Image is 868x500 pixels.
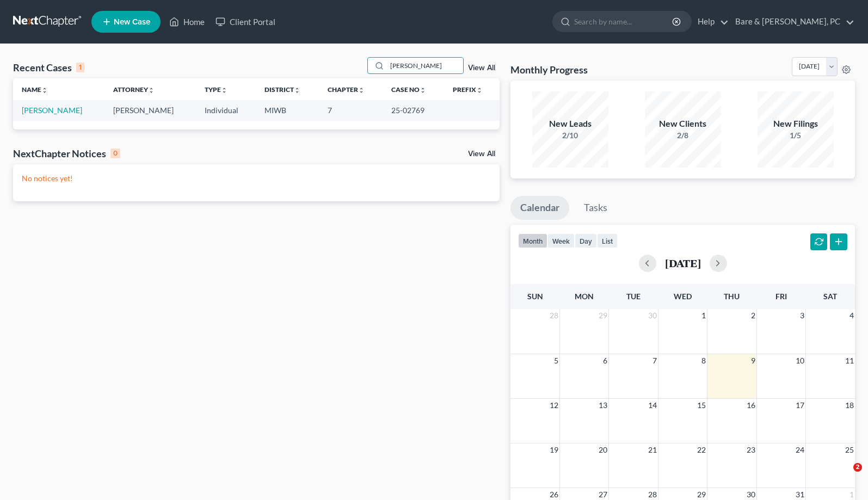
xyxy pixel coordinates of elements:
span: 3 [799,309,805,322]
td: [PERSON_NAME] [104,100,196,120]
div: 2/10 [532,130,608,141]
button: day [575,233,597,248]
a: View All [468,150,495,158]
span: 4 [848,309,855,322]
span: 25 [844,443,855,456]
a: Prefixunfold_more [453,85,483,94]
span: 20 [598,443,608,456]
button: week [547,233,575,248]
span: 8 [700,354,707,367]
button: list [597,233,618,248]
i: unfold_more [294,87,300,94]
a: Chapterunfold_more [328,85,365,94]
span: Mon [575,292,594,301]
span: 14 [647,399,658,412]
a: Case Nounfold_more [391,85,426,94]
span: 28 [549,309,559,322]
span: 12 [549,399,559,412]
td: MIWB [256,100,318,120]
span: 6 [602,354,608,367]
span: 17 [795,399,805,412]
span: 2 [853,463,862,472]
a: [PERSON_NAME] [22,106,82,115]
span: Wed [674,292,692,301]
a: Tasks [574,196,617,220]
span: Sat [823,292,837,301]
input: Search by name... [574,11,674,32]
span: 22 [696,443,707,456]
div: NextChapter Notices [13,147,120,160]
span: 7 [651,354,658,367]
span: 10 [795,354,805,367]
span: New Case [114,18,150,26]
a: View All [468,64,495,72]
div: 0 [110,149,120,158]
a: Calendar [510,196,569,220]
span: 21 [647,443,658,456]
span: 5 [553,354,559,367]
span: Sun [527,292,543,301]
span: 30 [647,309,658,322]
h3: Monthly Progress [510,63,588,76]
td: 25-02769 [383,100,444,120]
div: 1 [76,63,84,72]
input: Search by name... [387,58,463,73]
a: Typeunfold_more [205,85,227,94]
span: Tue [626,292,641,301]
span: Thu [724,292,740,301]
i: unfold_more [221,87,227,94]
button: month [518,233,547,248]
h2: [DATE] [665,257,701,269]
span: 19 [549,443,559,456]
td: 7 [319,100,383,120]
i: unfold_more [476,87,483,94]
i: unfold_more [41,87,48,94]
a: Client Portal [210,12,281,32]
td: Individual [196,100,256,120]
i: unfold_more [148,87,155,94]
span: 11 [844,354,855,367]
span: 2 [750,309,756,322]
div: 1/5 [758,130,834,141]
div: New Filings [758,118,834,130]
a: Home [164,12,210,32]
span: 15 [696,399,707,412]
a: Districtunfold_more [264,85,300,94]
a: Help [692,12,729,32]
a: Attorneyunfold_more [113,85,155,94]
span: 18 [844,399,855,412]
span: 1 [700,309,707,322]
span: 9 [750,354,756,367]
span: 29 [598,309,608,322]
p: No notices yet! [22,173,491,184]
div: 2/8 [645,130,721,141]
a: Nameunfold_more [22,85,48,94]
iframe: Intercom live chat [831,463,857,489]
div: New Leads [532,118,608,130]
span: 24 [795,443,805,456]
span: 16 [746,399,756,412]
span: 13 [598,399,608,412]
span: 23 [746,443,756,456]
a: Bare & [PERSON_NAME], PC [730,12,854,32]
i: unfold_more [420,87,426,94]
span: Fri [775,292,787,301]
div: Recent Cases [13,61,84,74]
i: unfold_more [358,87,365,94]
div: New Clients [645,118,721,130]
